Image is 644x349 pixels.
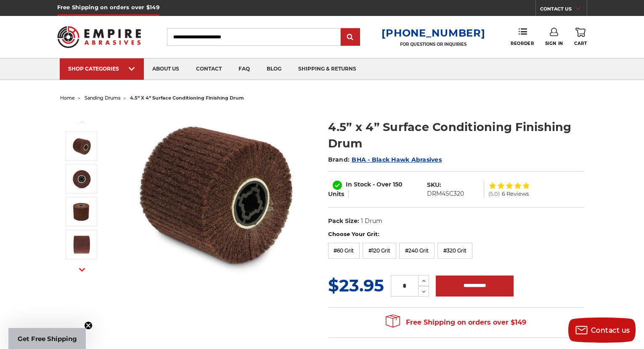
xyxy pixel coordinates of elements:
[290,58,365,80] a: shipping & returns
[361,217,382,226] dd: 1 Drum
[574,28,587,46] a: Cart
[8,328,86,349] div: Get Free ShippingClose teaser
[545,41,563,46] span: Sign In
[342,29,359,46] input: Submit
[511,41,534,46] span: Reorder
[427,181,441,189] dt: SKU:
[502,191,529,197] span: 6 Reviews
[574,41,587,46] span: Cart
[328,217,359,226] dt: Pack Size:
[488,191,500,197] span: (5.0)
[568,318,636,343] button: Contact us
[68,66,135,72] div: SHOP CATEGORIES
[84,321,93,330] button: Close teaser
[72,113,92,131] button: Previous
[393,181,403,188] span: 150
[71,201,92,222] img: Non Woven Finishing Sanding Drum
[132,110,300,278] img: 4.5 Inch Surface Conditioning Finishing Drum
[328,190,344,198] span: Units
[328,156,350,163] span: Brand:
[346,181,371,188] span: In Stock
[328,230,584,239] label: Choose Your Grit:
[328,119,584,152] h1: 4.5” x 4” Surface Conditioning Finishing Drum
[130,95,244,101] span: 4.5” x 4” surface conditioning finishing drum
[258,58,290,80] a: blog
[373,181,391,188] span: - Over
[144,58,188,80] a: about us
[328,275,384,296] span: $23.95
[230,58,258,80] a: faq
[540,4,587,16] a: CONTACT US
[382,27,485,39] a: [PHONE_NUMBER]
[18,335,77,343] span: Get Free Shipping
[382,42,485,47] p: FOR QUESTIONS OR INQUIRIES
[386,314,526,331] span: Free Shipping on orders over $149
[72,261,92,279] button: Next
[427,189,464,198] dd: DRM4SC320
[591,326,630,334] span: Contact us
[60,95,75,101] a: home
[71,234,92,255] img: 4.5” x 4” Surface Conditioning Finishing Drum
[57,21,141,53] img: Empire Abrasives
[188,58,230,80] a: contact
[511,28,534,46] a: Reorder
[85,95,120,101] a: sanding drums
[71,168,92,189] img: 4.5" x 4" Surface Conditioning Finishing Drum - 3/4 Inch Quad Key Arbor
[71,136,92,157] img: 4.5 Inch Surface Conditioning Finishing Drum
[352,156,442,163] a: BHA - Black Hawk Abrasives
